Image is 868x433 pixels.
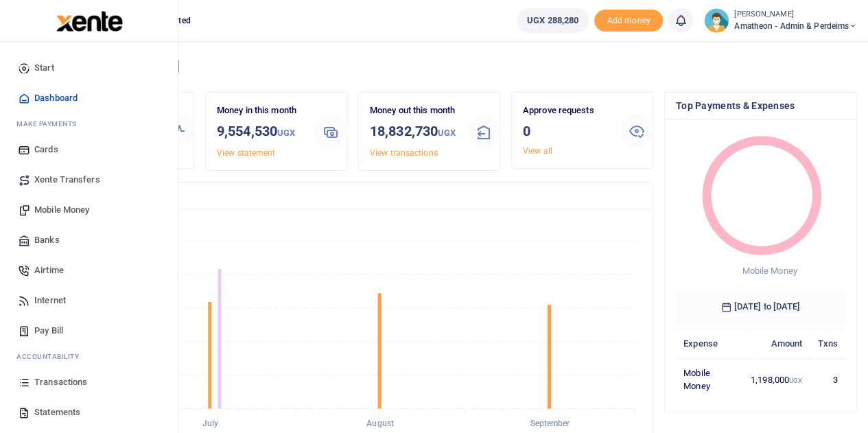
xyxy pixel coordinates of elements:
a: Pay Bill [11,316,167,346]
td: 1,198,000 [743,358,810,401]
span: ake Payments [23,119,77,129]
span: Mobile Money [34,203,89,217]
h4: Hello [PERSON_NAME] [52,59,857,74]
a: logo-small logo-large logo-large [55,15,123,25]
a: Banks [11,225,167,255]
span: Banks [34,233,60,247]
th: Txns [810,329,845,358]
li: Ac [11,346,167,367]
span: Airtime [34,264,64,277]
span: countability [27,351,79,362]
h3: 0 [523,121,609,141]
a: Transactions [11,367,167,397]
li: Wallet ballance [511,8,594,33]
a: Dashboard [11,83,167,113]
a: Mobile Money [11,195,167,225]
span: Xente Transfers [34,173,100,187]
a: View all [523,146,552,156]
span: Cards [34,143,58,156]
small: UGX [438,128,456,138]
a: profile-user [PERSON_NAME] Amatheon - Admin & Perdeims [704,8,857,33]
a: View transactions [370,148,438,158]
h3: 9,554,530 [217,121,303,143]
small: UGX [789,377,802,384]
span: Statements [34,406,80,419]
span: Mobile Money [742,266,797,276]
span: Amatheon - Admin & Perdeims [734,20,857,32]
img: logo-large [56,11,123,32]
a: Statements [11,397,167,428]
span: Internet [34,294,66,307]
li: M [11,113,167,134]
th: Amount [743,329,810,358]
p: Money in this month [217,104,303,118]
h4: Top Payments & Expenses [676,98,845,113]
span: UGX 288,280 [527,14,578,27]
small: UGX [277,128,295,138]
a: Internet [11,285,167,316]
a: View statement [217,148,275,158]
a: Airtime [11,255,167,285]
span: Start [34,61,54,75]
tspan: July [202,419,218,428]
h6: [DATE] to [DATE] [676,290,845,323]
span: Pay Bill [34,324,63,338]
small: [PERSON_NAME] [734,9,857,21]
h4: Transactions Overview [64,188,642,203]
th: Expense [676,329,743,358]
p: Approve requests [523,104,609,118]
li: Toup your wallet [594,10,663,32]
span: Add money [594,10,663,32]
td: 3 [810,358,845,401]
p: Money out this month [370,104,456,118]
h3: 18,832,730 [370,121,456,143]
a: UGX 288,280 [517,8,589,33]
td: Mobile Money [676,358,743,401]
a: Add money [594,14,663,25]
a: Cards [11,134,167,165]
img: profile-user [704,8,729,33]
span: Dashboard [34,91,78,105]
a: Xente Transfers [11,165,167,195]
a: Start [11,53,167,83]
span: Transactions [34,375,87,389]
